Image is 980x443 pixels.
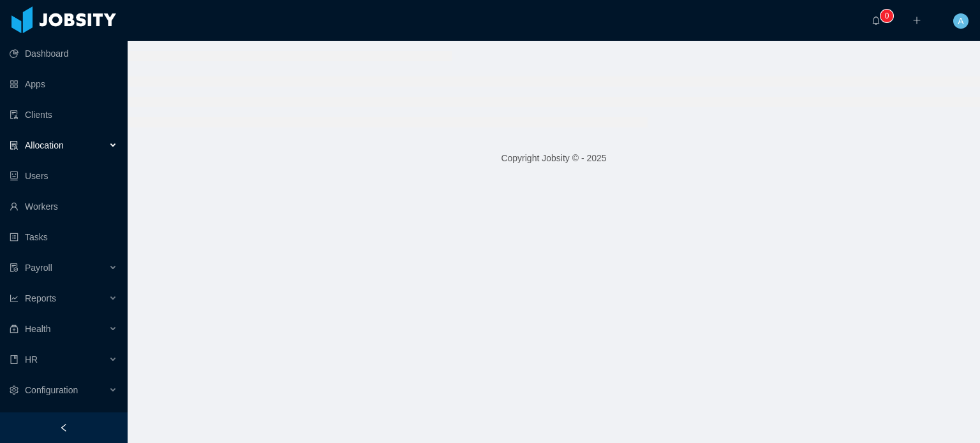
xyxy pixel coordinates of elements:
[10,355,19,364] i: icon: book
[25,354,38,365] span: HR
[128,136,980,180] footer: Copyright Jobsity © - 2025
[25,385,78,395] span: Configuration
[10,294,19,303] i: icon: line-chart
[10,324,19,333] i: icon: medicine-box
[880,10,893,22] sup: 0
[10,102,117,127] a: icon: auditClients
[25,263,52,273] span: Payroll
[10,386,19,395] i: icon: setting
[10,71,117,97] a: icon: appstoreApps
[872,16,880,25] i: icon: bell
[10,224,117,250] a: icon: profileTasks
[10,163,117,189] a: icon: robotUsers
[25,293,56,303] span: Reports
[958,13,963,29] span: A
[25,140,64,150] span: Allocation
[10,141,19,150] i: icon: solution
[10,263,19,272] i: icon: file-protect
[10,41,117,66] a: icon: pie-chartDashboard
[10,194,117,219] a: icon: userWorkers
[912,16,921,25] i: icon: plus
[25,324,50,334] span: Health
